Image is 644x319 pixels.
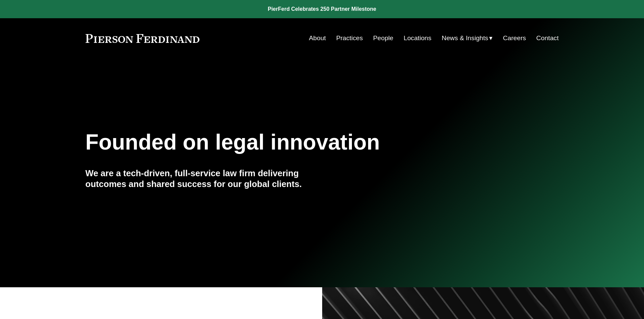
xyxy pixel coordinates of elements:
h1: Founded on legal innovation [86,130,480,155]
a: People [373,32,393,45]
a: Contact [536,32,558,45]
span: News & Insights [442,32,488,44]
a: Practices [336,32,363,45]
a: About [309,32,326,45]
a: Careers [503,32,526,45]
a: folder dropdown [442,32,493,45]
a: Locations [404,32,431,45]
h4: We are a tech-driven, full-service law firm delivering outcomes and shared success for our global... [86,168,322,190]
